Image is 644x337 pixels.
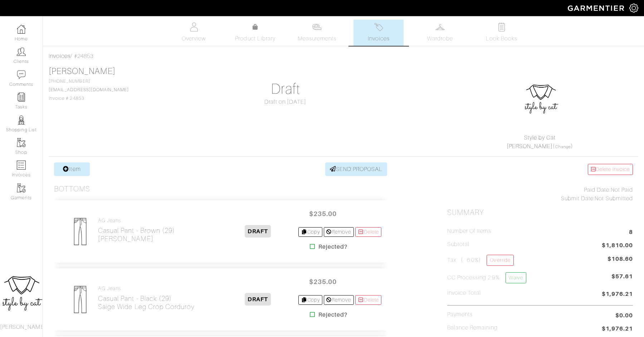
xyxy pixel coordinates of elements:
h5: Balance Remaining [447,324,498,331]
h1: Draft [192,80,378,98]
a: Copy [298,295,322,305]
strong: Rejected? [318,243,347,251]
img: reminder-icon-8004d30b9f0a5d33ae49ab947aed9ed385cf756f9e5892f1edd6e32f2345188e.png [17,93,26,102]
h5: Subtotal [447,241,469,248]
a: Invoices [353,20,404,46]
img: Womens_CasualPant-2507270ba29bcb750c7657eb757a016623e413ef5f06a232edca91e55572e71d.png [65,216,95,246]
a: Copy [298,227,322,237]
h5: Invoice Total [447,290,481,297]
span: 8 [629,228,633,238]
span: Paid Date: [584,187,611,193]
a: [PERSON_NAME] [507,143,553,150]
a: Delete [355,295,382,305]
a: Wardrobe [415,20,465,46]
span: DRAFT [245,225,271,238]
span: Invoices [368,34,390,43]
span: Product Library [235,34,275,43]
img: measurements-466bbee1fd09ba9460f595b01e5d73f9e2bff037440d3c8f018324cb6cdf7a4a.svg [312,23,321,31]
img: garmentier-logo-header-white-b43fb05a5012e4ada735d5af1a66efaba907eab6374d6393d1fbf88cb4ef424d.png [564,2,629,14]
span: Submit Date: [561,195,595,202]
img: dashboard-icon-dbcd8f5a0b271acd01030246c82b418ddd0df26cd7fceb0bd07c9910d44c42f6.png [17,25,26,34]
a: Measurements [292,20,342,46]
img: todo-9ac3debb85659649dc8f770b8b6100bb5dab4b48dedcbae339e5042a72dfd3cc.svg [497,23,506,31]
a: Remove [324,295,353,305]
a: AG Jeans Casual Pant - black (29)Saige Wide Leg Crop Corduroy [98,285,195,311]
span: $1,976.21 [602,324,633,334]
h3: Bottoms [54,185,90,194]
img: orders-icon-0abe47150d42831381b5fb84f609e132dff9fe21cb692f30cb5eec754e2cba89.png [17,161,26,170]
a: Remove [324,227,353,237]
span: $235.00 [301,206,344,221]
a: Product Library [230,23,280,43]
h4: AG Jeans [98,285,195,292]
span: Look Books [486,34,518,43]
span: $235.00 [301,274,344,289]
h2: Casual Pant - black (29) Saige Wide Leg Crop Corduroy [98,294,195,311]
img: stylists-icon-eb353228a002819b7ec25b43dbf5f0378dd9e0616d9560372ff212230b889e62.png [17,116,26,124]
strong: Rejected? [318,311,347,319]
span: $0.00 [615,311,633,320]
span: $1,810.00 [602,241,633,251]
span: $57.61 [611,272,633,286]
a: Override [487,255,513,266]
div: ( ) [450,133,630,151]
a: Delete Invoice [588,164,633,175]
span: [PHONE_NUMBER] Invoice # 24853 [49,79,129,101]
span: Measurements [298,34,337,43]
a: AG Jeans Casual Pant - brown (29)[PERSON_NAME] [98,218,175,243]
img: garments-icon-b7da505a4dc4fd61783c78ac3ca0ef83fa9d6f193b1c9dc38574b1d14d53ca28.png [17,184,26,192]
img: clients-icon-6bae9207a08558b7cb47a8932f037763ab4055f8c8b6bfacd5dc20c3e0201464.png [17,47,26,56]
span: $108.60 [608,255,633,263]
a: Style by Cat [524,135,556,141]
h5: CC Processing 2.9% [447,272,526,283]
span: Wardrobe [427,34,453,43]
img: comment-icon-a0a6a9ef722e966f86d9cbdc48e553b5cf19dbc54f86b18d962a5391bc8f6eb6.png [17,70,26,79]
a: Overview [169,20,219,46]
div: Draft on [DATE] [192,98,378,106]
a: Invoices [49,53,70,59]
a: Delete [355,227,382,237]
span: $1,976.21 [602,290,633,299]
h4: AG Jeans [98,218,175,224]
img: basicinfo-40fd8af6dae0f16599ec9e87c0ef1c0a1fdea2edbe929e3d69a839185d80c458.svg [189,23,198,31]
a: SEND PROPOSAL [325,162,387,176]
img: orders-27d20c2124de7fd6de4e0e44c1d41de31381a507db9b33961299e4e07d508b8c.svg [374,23,383,31]
span: Overview [182,34,206,43]
img: wardrobe-487a4870c1b7c33e795ec22d11cfc2ed9d08956e64fb3008fe2437562e282088.svg [436,23,445,31]
div: Not Paid Not Submitted [447,186,633,203]
div: / #24853 [49,52,638,60]
h2: Summary [447,208,633,217]
a: Waive [506,272,526,283]
a: [PERSON_NAME] [49,67,116,76]
a: Change [555,145,571,149]
a: Item [54,162,90,176]
a: [EMAIL_ADDRESS][DOMAIN_NAME] [49,87,129,92]
h5: Number of Items [447,228,492,235]
img: sqfhH5ujEUJVgHNqKcjwS58U.jpg [523,83,558,119]
img: Womens_CasualPant-2507270ba29bcb750c7657eb757a016623e413ef5f06a232edca91e55572e71d.png [65,284,95,314]
a: Look Books [477,20,527,46]
h2: Casual Pant - brown (29) [PERSON_NAME] [98,226,175,243]
h5: Payments [447,311,473,318]
h5: Tax ( : 6.0%) [447,255,514,266]
span: DRAFT [245,293,271,306]
img: garments-icon-b7da505a4dc4fd61783c78ac3ca0ef83fa9d6f193b1c9dc38574b1d14d53ca28.png [17,138,26,147]
img: gear-icon-white-bd11855cb880d31180b6d7d6211b90ccbf57a29d726f0c71d8c61bd08dd39cc2.png [629,4,638,13]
